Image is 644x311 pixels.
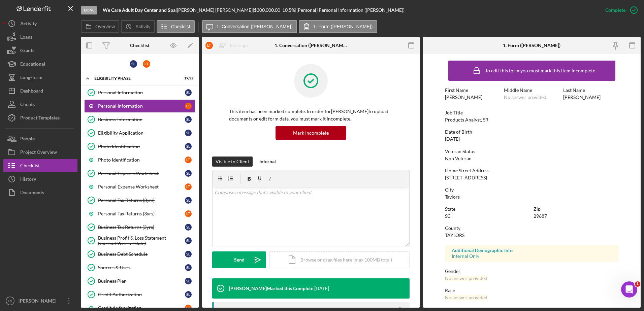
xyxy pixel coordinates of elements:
button: Project Overview [3,145,77,159]
div: SC [445,213,451,219]
a: Personal InformationLT [84,99,195,113]
div: S L [185,197,192,204]
button: Dashboard [3,84,77,98]
span: 1 [635,281,640,287]
div: Last Name [563,88,619,93]
div: [PERSON_NAME] [PERSON_NAME] | [177,7,254,13]
div: Zip [534,206,619,212]
div: L T [205,42,213,49]
div: L T [185,210,192,217]
div: Project Overview [20,145,57,161]
a: Business Debt ScheduleSL [84,247,195,261]
div: [PERSON_NAME] Marked this Complete [229,286,313,291]
div: L T [143,60,150,68]
button: LN[PERSON_NAME] [3,294,77,308]
div: S L [185,116,192,123]
div: Sources & Uses [98,265,185,270]
div: Dashboard [20,84,43,99]
div: Educational [20,57,45,72]
div: Documents [20,186,44,201]
div: Clients [20,98,35,113]
div: No answer provided [504,95,546,100]
button: Clients [3,98,77,111]
div: $300,000.00 [254,7,282,13]
div: Personal Information [98,90,185,95]
div: To edit this form you must mark this item incomplete [485,68,595,73]
div: Eligibility Application [98,130,185,136]
div: Additional Demographic Info [452,248,612,253]
button: 1. Form ([PERSON_NAME]) [299,20,377,33]
div: TAYLORS [445,233,464,238]
time: 2025-02-12 15:00 [314,286,329,291]
button: Overview [81,20,119,33]
label: 1. Conversation ([PERSON_NAME]) [217,24,293,29]
div: [STREET_ADDRESS] [445,175,487,180]
button: Send [212,251,266,268]
button: Educational [3,57,77,71]
label: 1. Form ([PERSON_NAME]) [313,24,373,29]
button: Long-Term [3,71,77,84]
div: Long-Term [20,71,42,86]
div: Grants [20,44,34,59]
button: Loans [3,30,77,44]
div: Loans [20,30,32,45]
div: Business Profit & Loss Statement (Current Year-to-Date) [98,235,185,246]
div: People [20,132,35,147]
button: Checklist [3,159,77,172]
a: Photo IdentificationLT [84,153,195,167]
a: Sources & UsesSL [84,261,195,274]
div: Eligibility Phase [94,76,177,80]
div: | [103,7,177,13]
div: No answer provided [445,295,487,300]
div: First Name [445,88,501,93]
div: Product Templates [20,111,60,126]
div: Activity [20,17,37,32]
div: Checklist [20,159,40,174]
div: Photo Identification [98,157,185,163]
div: S L [185,278,192,284]
text: LN [8,299,12,303]
button: 1. Conversation ([PERSON_NAME]) [202,20,297,33]
div: Veteran Status [445,149,619,154]
div: Business Debt Schedule [98,251,185,257]
a: Documents [3,186,77,199]
div: 10.5 % [282,7,295,13]
div: Credit Authorization [98,292,185,297]
div: L T [185,103,192,109]
div: [PERSON_NAME] [445,95,482,100]
div: S L [185,224,192,231]
div: Complete [605,3,625,17]
a: Photo IdentificationSL [84,140,195,153]
div: 29687 [534,213,547,219]
button: People [3,132,77,145]
a: Credit AuthorizationSL [84,288,195,301]
div: [DATE] [445,136,460,142]
a: Personal Expense WorksheetLT [84,180,195,194]
button: Visible to Client [212,157,253,167]
div: L T [185,157,192,163]
div: Gender [445,269,619,274]
div: Visible to Client [216,157,249,167]
a: Personal InformationSL [84,86,195,99]
div: Middle Name [504,88,560,93]
button: Activity [3,17,77,30]
div: Internal Only [452,253,612,259]
div: S L [185,264,192,271]
button: History [3,172,77,186]
div: Credit Authorization [98,305,185,311]
div: Business Plan [98,278,185,284]
div: [PERSON_NAME] [17,294,61,309]
div: Done [81,6,97,14]
a: Business Tax Returns (3yrs)SL [84,220,195,234]
div: Reassign [230,39,248,52]
div: Internal [259,157,276,167]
